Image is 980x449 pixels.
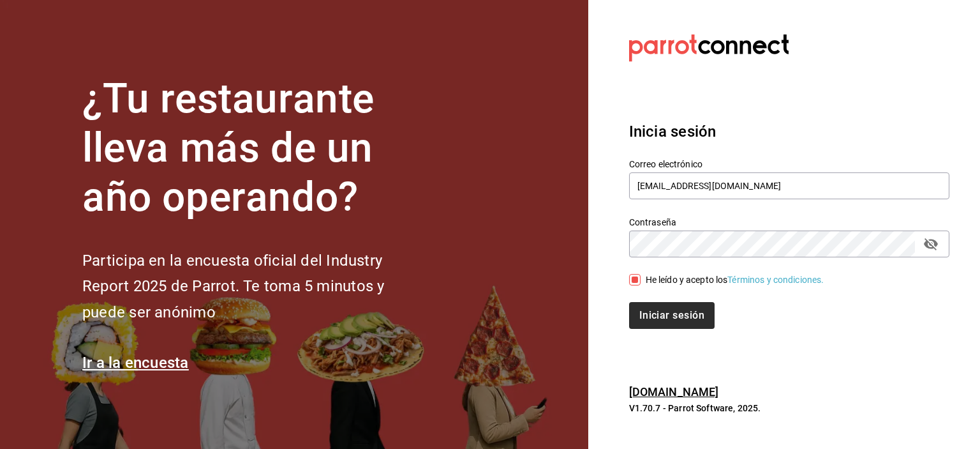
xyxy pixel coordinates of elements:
[629,120,949,143] h3: Inicia sesión
[82,75,427,222] h1: ¿Tu restaurante lleva más de un año operando?
[727,275,824,285] a: Términos y condiciones.
[629,160,949,169] label: Correo electrónico
[629,385,719,399] a: [DOMAIN_NAME]
[629,302,715,329] button: Iniciar sesión
[629,172,949,199] input: Ingresa tu correo electrónico
[82,248,427,326] h2: Participa en la encuesta oficial del Industry Report 2025 de Parrot. Te toma 5 minutos y puede se...
[629,402,949,415] p: V1.70.7 - Parrot Software, 2025.
[82,354,189,372] a: Ir a la encuesta
[920,233,942,255] button: passwordField
[646,273,824,287] div: He leído y acepto los
[629,218,949,227] label: Contraseña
